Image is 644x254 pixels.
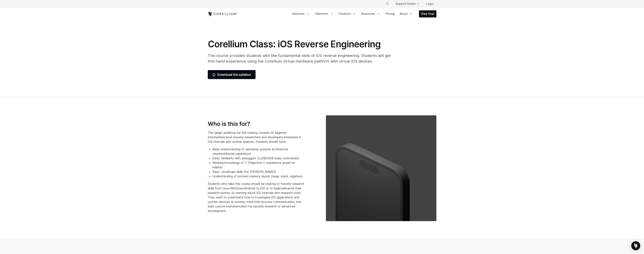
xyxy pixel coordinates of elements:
[212,174,304,178] li: Understanding of process memory layout (heap, stack, registers)
[212,169,304,174] li: Basic JavaScript skills (for [PERSON_NAME])
[381,0,436,7] div: Navigation Menu
[423,0,436,7] a: Login
[208,181,304,213] p: Students who take this course should be looking to transfer research skills from Linux/Windows/An...
[208,70,256,79] a: Download the syllabus
[208,120,304,128] h3: Who is this for?
[212,156,304,160] li: Basic familiarity with debuggers (LLDB/GDB basic commands)
[212,72,251,77] span: Download the syllabus
[208,39,396,50] h1: Corellium Class: iOS Reverse Engineering
[208,130,304,144] p: The target audience for this training consists of beginner-intermediate level security researcher...
[384,0,391,7] button: Search
[383,10,397,17] a: Pricing
[393,0,422,7] a: Support Center
[359,10,383,17] a: Resources
[208,53,396,64] p: This course provides students with the fundamental skills of iOS reverse engineering. Students wi...
[397,10,415,17] a: About
[419,11,436,17] a: Free Trial
[290,10,312,17] a: Solutions
[212,160,304,169] li: Working knowledge of C (Objective-C experience would be helpful)
[337,10,358,17] a: Products
[212,147,304,156] li: Basic understanding of operating systems architecture (userland/kernel separation)
[208,12,238,16] a: Corellium Home
[326,115,436,221] img: Corellium_iPhone14_Angle_700_square
[290,10,436,17] div: Navigation Menu
[631,241,640,250] div: Open Intercom Messenger
[313,10,336,17] a: Industries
